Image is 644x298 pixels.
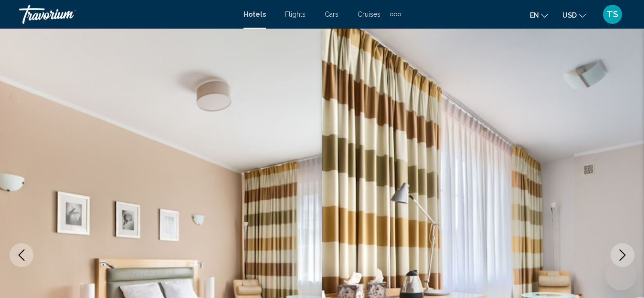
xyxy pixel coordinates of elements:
span: en [530,11,539,19]
button: Previous image [10,243,33,267]
button: Next image [611,243,634,267]
span: TS [607,10,618,19]
button: Change language [530,8,548,22]
button: Extra navigation items [390,7,401,22]
a: Hotels [243,10,266,18]
a: Travorium [19,5,234,24]
a: Cars [325,10,338,18]
button: User Menu [600,4,625,24]
iframe: Кнопка запуска окна обмена сообщениями [606,260,636,290]
a: Cruises [358,10,380,18]
button: Change currency [562,8,586,22]
a: Flights [285,10,306,18]
span: USD [562,11,577,19]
